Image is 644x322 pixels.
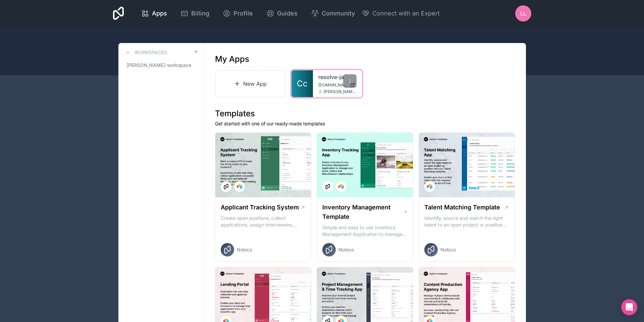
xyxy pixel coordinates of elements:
[124,48,167,56] a: Workspaces
[297,78,308,89] span: Cc
[322,9,355,18] span: Community
[338,246,354,253] span: Noloco
[318,82,347,88] span: [DOMAIN_NAME]
[215,70,286,97] a: New App
[221,203,299,212] h1: Applicant Tracking System
[136,6,172,21] a: Apps
[291,70,313,97] a: Cc
[215,120,515,127] p: Get started with one of our ready-made templates
[324,89,357,94] span: [PERSON_NAME][EMAIL_ADDRESS][PERSON_NAME][DOMAIN_NAME]
[217,6,258,21] a: Profile
[322,224,408,238] p: Simple and easy to use Inventory Management Application to manage your stock, orders and Manufact...
[135,49,167,56] h3: Workspaces
[152,9,167,18] span: Apps
[306,6,360,21] a: Community
[191,9,209,18] span: Billing
[175,6,215,21] a: Billing
[322,203,403,222] h1: Inventory Management Template
[215,108,515,119] h1: Templates
[520,9,526,17] span: LL
[126,62,191,69] span: [PERSON_NAME]-workspace
[215,54,249,65] h1: My Apps
[233,9,253,18] span: Profile
[277,9,298,18] span: Guides
[440,246,456,253] span: Noloco
[237,246,252,253] span: Noloco
[124,59,199,71] a: [PERSON_NAME]-workspace
[318,82,357,88] a: [DOMAIN_NAME]
[424,203,500,212] h1: Talent Matching Template
[621,299,637,315] div: Open Intercom Messenger
[372,9,440,18] span: Connect with an Expert
[318,73,357,81] a: resolve-ja
[424,215,509,228] p: Identify, source and match the right talent to an open project or position with our Talent Matchi...
[362,9,440,18] button: Connect with an Expert
[261,6,303,21] a: Guides
[221,215,306,228] p: Create open positions, collect applications, assign interviewers, centralise candidate feedback a...
[338,184,344,189] img: Airtable Logo
[427,184,432,189] img: Airtable Logo
[237,184,242,189] img: Airtable Logo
